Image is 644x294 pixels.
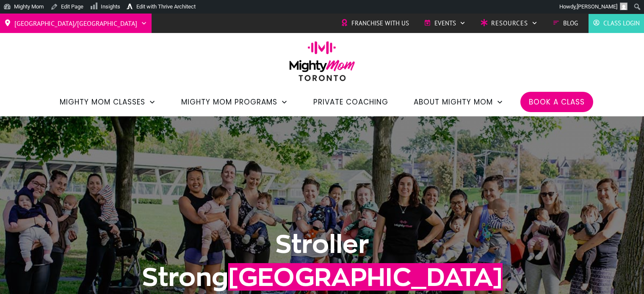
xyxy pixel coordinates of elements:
span: [GEOGRAPHIC_DATA] [228,263,503,291]
a: Franchise with Us [341,17,409,30]
a: Class Login [593,17,640,30]
a: Mighty Mom Classes [60,95,156,109]
span: Mighty Mom Programs [181,95,277,109]
a: Private Coaching [313,95,388,109]
span: Mighty Mom Classes [60,95,145,109]
a: Mighty Mom Programs [181,95,288,109]
span: [GEOGRAPHIC_DATA]/[GEOGRAPHIC_DATA] [14,16,137,30]
a: [GEOGRAPHIC_DATA]/[GEOGRAPHIC_DATA] [4,16,147,30]
span: Events [434,17,456,30]
img: mightymom-logo-toronto [285,41,359,87]
a: About Mighty Mom [414,95,503,109]
span: About Mighty Mom [414,95,493,109]
a: Book a Class [529,95,585,109]
h1: Stroller Strong [94,228,550,294]
a: Blog [553,17,578,30]
a: Resources [481,17,538,30]
span: Franchise with Us [351,17,409,30]
span: Class Login [603,17,640,30]
span: Blog [563,17,578,30]
a: Events [424,17,466,30]
span: Resources [491,17,528,30]
span: [PERSON_NAME] [577,3,617,10]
